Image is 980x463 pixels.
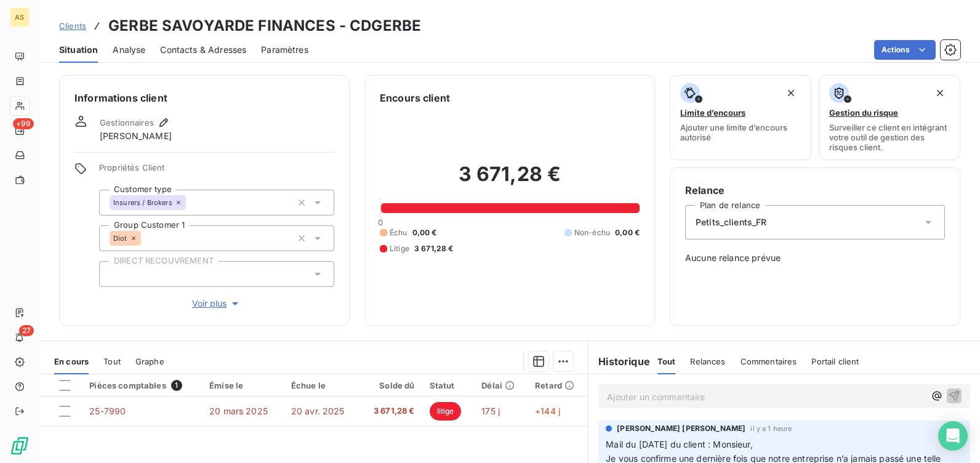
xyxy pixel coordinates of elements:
[535,406,560,416] span: +144 j
[617,423,745,434] span: [PERSON_NAME] [PERSON_NAME]
[657,356,676,366] span: Tout
[414,243,454,254] span: 3 671,28 €
[135,356,164,366] span: Graphe
[606,439,752,449] span: Mail du [DATE] du client : Monsieur,
[261,44,308,56] span: Paramètres
[390,227,408,238] span: Échu
[59,44,98,56] span: Situation
[615,227,640,238] span: 0,00 €
[171,380,182,391] span: 1
[680,108,745,118] span: Limite d’encours
[110,268,119,280] input: Ajouter une valeur
[13,118,34,129] span: +99
[89,406,126,416] span: 25-7990
[103,356,121,366] span: Tout
[750,425,792,432] span: il y a 1 heure
[54,356,89,366] span: En cours
[59,20,86,32] a: Clients
[113,235,127,242] span: Diot
[108,15,421,37] h3: GERBE SAVOYARDE FINANCES - CDGERBE
[10,436,30,456] img: Logo LeanPay
[481,406,500,416] span: 175 j
[291,380,353,390] div: Échue le
[481,380,520,390] div: Délai
[378,217,383,227] span: 0
[874,40,936,60] button: Actions
[209,380,276,390] div: Émise le
[186,197,196,208] input: Ajouter une valeur
[160,44,246,56] span: Contacts & Adresses
[696,216,767,228] span: Petits_clients_FR
[367,380,415,390] div: Solde dû
[10,7,30,27] div: AS
[430,402,462,421] span: litige
[430,380,467,390] div: Statut
[680,123,801,142] span: Ajouter une limite d’encours autorisé
[670,75,811,160] button: Limite d’encoursAjouter une limite d’encours autorisé
[938,421,968,451] div: Open Intercom Messenger
[100,118,154,127] span: Gestionnaires
[412,227,437,238] span: 0,00 €
[141,233,151,244] input: Ajouter une valeur
[588,354,650,369] h6: Historique
[100,130,172,142] span: [PERSON_NAME]
[690,356,725,366] span: Relances
[829,123,950,152] span: Surveiller ce client en intégrant votre outil de gestion des risques client.
[685,183,945,198] h6: Relance
[829,108,898,118] span: Gestion du risque
[99,297,334,310] button: Voir plus
[535,380,580,390] div: Retard
[192,297,241,310] span: Voir plus
[380,162,640,199] h2: 3 671,28 €
[380,91,450,105] h6: Encours client
[113,199,172,206] span: Insurers / Brokers
[741,356,797,366] span: Commentaires
[574,227,610,238] span: Non-échu
[113,44,145,56] span: Analyse
[59,21,86,31] span: Clients
[209,406,268,416] span: 20 mars 2025
[74,91,334,105] h6: Informations client
[291,406,345,416] span: 20 avr. 2025
[89,380,195,391] div: Pièces comptables
[390,243,409,254] span: Litige
[19,325,34,336] span: 27
[367,405,415,417] span: 3 671,28 €
[819,75,960,160] button: Gestion du risqueSurveiller ce client en intégrant votre outil de gestion des risques client.
[99,163,334,180] span: Propriétés Client
[685,252,945,264] span: Aucune relance prévue
[811,356,859,366] span: Portail client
